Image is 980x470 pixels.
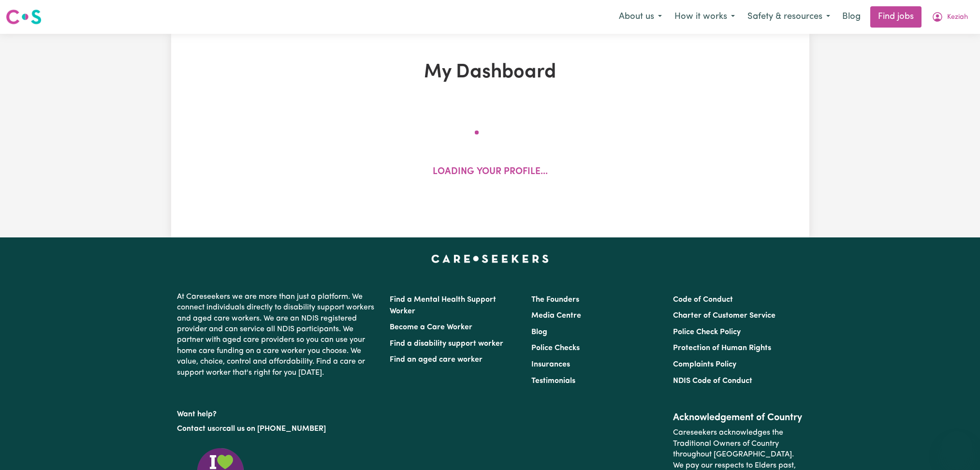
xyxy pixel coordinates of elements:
a: Find a disability support worker [390,340,503,348]
span: Keziah [947,12,968,23]
a: Protection of Human Rights [673,344,771,352]
button: About us [613,7,668,27]
p: Want help? [177,405,378,420]
p: At Careseekers we are more than just a platform. We connect individuals directly to disability su... [177,288,378,382]
a: call us on [PHONE_NUMBER] [222,425,326,433]
a: Insurances [531,361,570,368]
a: Careseekers home page [431,255,549,263]
a: Careseekers logo [6,6,42,28]
a: Find a Mental Health Support Worker [390,296,496,315]
a: Blog [531,328,547,336]
a: Blog [836,6,866,28]
a: Charter of Customer Service [673,312,775,320]
a: Media Centre [531,312,581,320]
a: NDIS Code of Conduct [673,377,752,385]
img: Careseekers logo [6,8,42,26]
a: The Founders [531,296,579,304]
p: Loading your profile... [433,165,548,179]
a: Become a Care Worker [390,323,472,331]
a: Complaints Policy [673,361,736,368]
h1: My Dashboard [283,61,697,84]
a: Find an aged care worker [390,356,483,364]
button: My Account [925,7,974,27]
a: Police Checks [531,344,580,352]
a: Police Check Policy [673,328,741,336]
a: Contact us [177,425,215,433]
iframe: Button to launch messaging window [941,431,972,462]
a: Find jobs [870,6,921,28]
p: or [177,420,378,438]
h2: Acknowledgement of Country [673,412,803,424]
a: Testimonials [531,377,575,385]
button: Safety & resources [741,7,836,27]
button: How it works [668,7,741,27]
a: Code of Conduct [673,296,733,304]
